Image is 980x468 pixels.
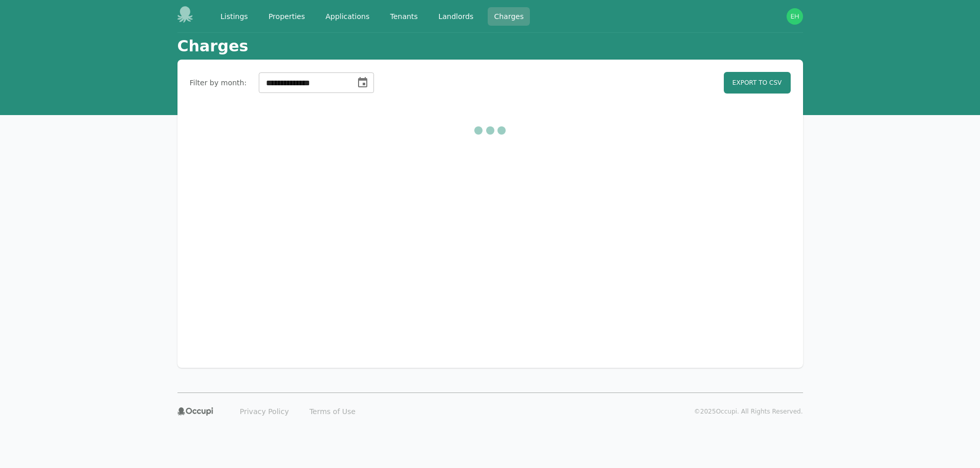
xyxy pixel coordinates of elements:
label: Filter by month: [190,78,247,88]
button: Choose date, selected date is Sep 1, 2025 [352,72,373,93]
a: Export to CSV [724,72,791,93]
a: Terms of Use [303,403,362,420]
a: Applications [319,7,376,26]
a: Listings [215,7,254,26]
a: Landlords [432,7,479,26]
a: Properties [262,7,311,26]
h1: Charges [177,37,248,55]
a: Privacy Policy [234,403,295,420]
a: Tenants [384,7,424,26]
p: © 2025 Occupi. All Rights Reserved. [694,407,803,416]
a: Charges [488,7,530,26]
